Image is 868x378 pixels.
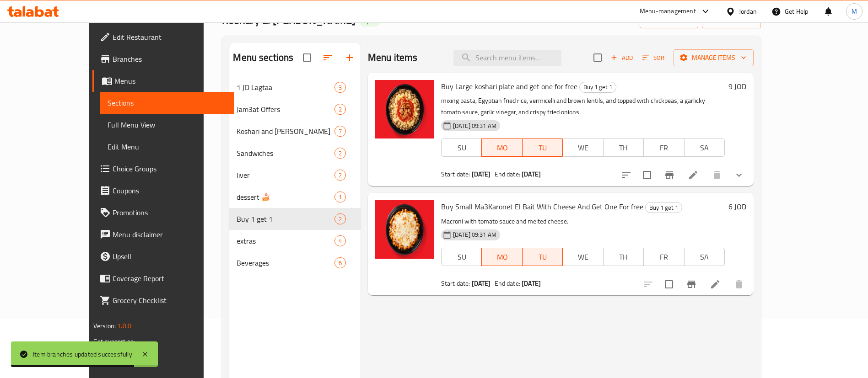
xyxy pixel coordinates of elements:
span: Sort [642,53,668,63]
span: Get support on: [93,335,135,347]
a: Edit Restaurant [92,26,234,48]
div: Item branches updated successfully [33,349,132,359]
span: End date: [495,277,520,289]
button: WE [562,138,603,157]
div: Buy 1 get 1 [579,82,616,93]
span: Buy 1 get 1 [237,213,334,224]
a: Sections [100,92,234,114]
div: Buy 1 get 12 [229,208,360,230]
button: Branch-specific-item [658,164,680,186]
span: 6 [335,259,345,267]
button: TH [603,138,644,157]
span: 3 [335,83,345,92]
h6: 9 JOD [728,80,746,93]
button: Add section [339,47,361,69]
button: TH [603,248,644,266]
div: items [334,235,346,246]
div: items [334,126,346,137]
button: SU [441,138,482,157]
span: Branches [113,53,226,64]
span: export [709,14,754,26]
span: Sort sections [317,47,339,69]
span: End date: [495,168,520,180]
span: Grocery Checklist [113,295,226,306]
button: Manage items [674,49,754,66]
svg: Show Choices [733,170,744,181]
span: SA [688,250,721,264]
span: FR [647,250,680,264]
span: Koshari and [PERSON_NAME] [237,126,334,137]
button: MO [481,138,522,157]
a: Menus [92,70,234,92]
div: Koshari and [PERSON_NAME]7 [229,120,360,142]
div: items [334,192,346,202]
span: Start date: [441,277,470,289]
div: items [334,82,346,93]
a: Edit menu item [710,279,721,290]
a: Full Menu View [100,114,234,136]
b: [DATE] [472,168,491,180]
a: Grocery Checklist [92,289,234,311]
button: SU [441,248,482,266]
button: FR [643,248,684,266]
a: Promotions [92,202,234,224]
span: Buy Large koshari plate and get one for free [441,80,577,93]
span: SU [445,250,478,264]
span: Select section [588,48,607,67]
span: FR [647,141,680,154]
button: delete [728,273,750,295]
span: MO [485,250,518,264]
span: 4 [335,237,345,245]
span: Buy 1 get 1 [646,202,682,213]
a: Menu disclaimer [92,224,234,245]
img: Buy Small Ma3Karonet El Bait With Cheese And Get One For free [375,200,434,259]
div: items [334,148,346,159]
h2: Menu items [368,51,418,64]
button: WE [562,248,603,266]
div: Beverages [237,257,334,268]
span: Jam3at Offers [237,104,334,115]
span: 1 JD Lagtaa [237,82,334,93]
span: Coupons [113,185,226,196]
div: Jam3at Offers2 [229,98,360,120]
div: Jordan [739,6,757,16]
div: dessert 🍰1 [229,186,360,208]
span: Manage items [681,52,746,64]
span: liver [237,170,334,181]
span: TU [526,141,560,154]
div: extras4 [229,230,360,252]
span: Menus [114,75,226,86]
a: Branches [92,48,234,70]
span: 1 [335,193,345,202]
span: [DATE] 09:31 AM [449,230,500,239]
button: sort-choices [615,164,637,186]
span: Buy Small Ma3Karonet El Bait With Cheese And Get One For free [441,200,643,213]
a: Edit Menu [100,136,234,158]
span: Choice Groups [113,163,226,174]
span: Buy 1 get 1 [580,82,616,92]
input: search [453,50,561,66]
span: Add [609,53,634,63]
p: Macroni with tomato sauce and melted cheese. [441,216,725,227]
span: extras [237,235,334,246]
span: Menu disclaimer [113,229,226,240]
span: WE [566,250,599,264]
span: dessert 🍰 [237,192,334,202]
span: Sandwiches [237,148,334,159]
button: SA [684,248,725,266]
span: Sort items [636,51,674,65]
span: Add item [607,51,636,65]
a: Choice Groups [92,158,234,180]
span: WE [566,141,599,154]
span: Coverage Report [113,273,226,284]
button: TU [523,138,563,157]
button: show more [728,164,750,186]
button: FR [643,138,684,157]
span: [DATE] 09:31 AM [449,122,500,130]
span: TH [607,141,640,154]
span: Select all sections [297,48,317,67]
